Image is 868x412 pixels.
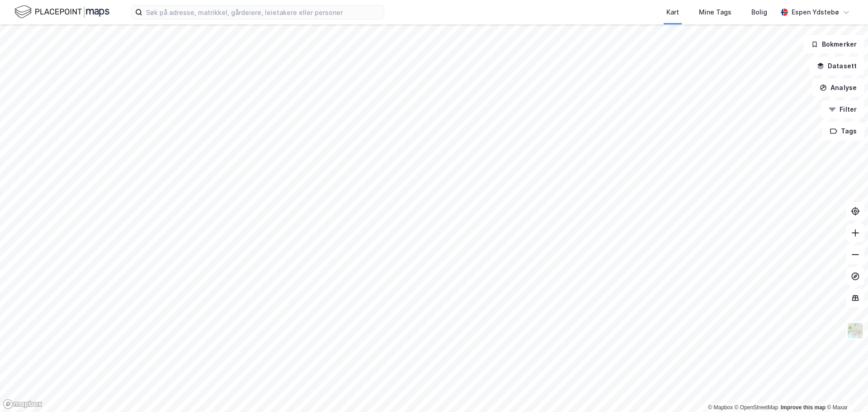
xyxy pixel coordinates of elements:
div: Kontrollprogram for chat [823,369,868,412]
iframe: Chat Widget [823,369,868,412]
button: Tags [822,122,864,140]
button: Datasett [809,57,864,75]
a: OpenStreetMap [735,404,778,411]
input: Søk på adresse, matrikkel, gårdeiere, leietakere eller personer [142,5,384,19]
a: Mapbox homepage [3,399,42,409]
img: Z [847,322,864,339]
a: Mapbox [708,404,733,411]
div: Bolig [751,7,767,18]
button: Bokmerker [803,35,864,53]
div: Espen Ydstebø [792,7,839,18]
div: Kart [666,7,679,18]
a: Improve this map [781,404,826,411]
button: Filter [821,100,864,118]
div: Mine Tags [699,7,731,18]
img: logo.f888ab2527a4732fd821a326f86c7f29.svg [14,4,109,20]
button: Analyse [812,79,864,97]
